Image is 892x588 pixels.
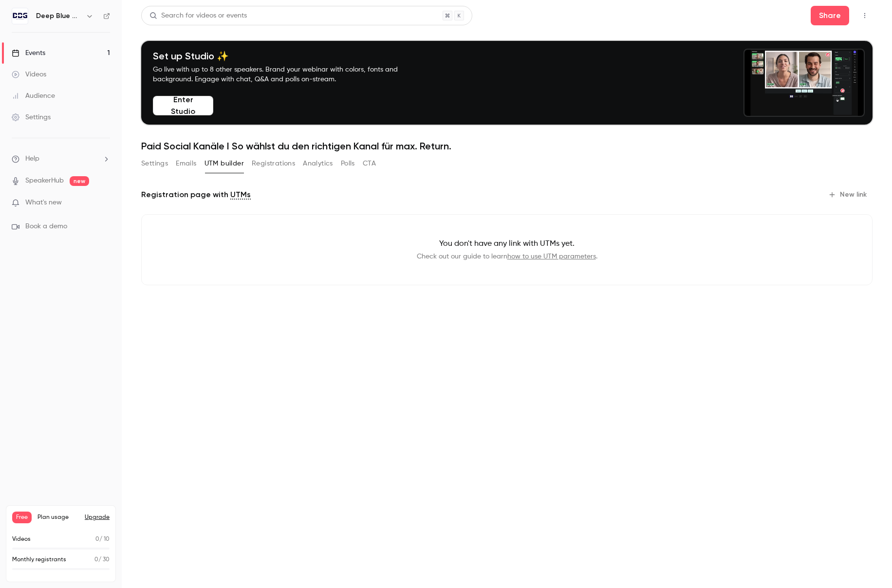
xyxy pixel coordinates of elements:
[157,252,856,261] p: Check out our guide to learn .
[95,536,99,542] span: 0
[157,238,856,250] p: You don't have any link with UTMs yet.
[303,156,333,171] button: Analytics
[85,514,110,521] button: Upgrade
[98,199,110,207] iframe: Noticeable Trigger
[141,189,251,201] p: Registration page with
[25,176,64,186] a: SpeakerHub
[25,154,39,164] span: Help
[824,187,873,202] button: New link
[12,512,32,523] span: Free
[37,514,79,521] span: Plan usage
[149,11,247,21] div: Search for videos or events
[230,189,251,201] a: UTMs
[36,11,82,21] h6: Deep Blue Growth
[12,48,45,58] div: Events
[25,198,62,208] span: What's new
[252,156,295,171] button: Registrations
[141,140,873,152] h1: Paid Social Kanäle I So wählst du den richtigen Kanal für max. Return.
[12,8,28,24] img: Deep Blue Growth
[176,156,196,171] button: Emails
[153,50,421,62] h4: Set up Studio ✨
[70,176,89,186] span: new
[811,6,849,25] button: Share
[153,65,421,84] p: Go live with up to 8 other speakers. Brand your webinar with colors, fonts and background. Engage...
[12,555,66,564] p: Monthly registrants
[94,557,98,563] span: 0
[341,156,355,171] button: Polls
[25,221,67,232] span: Book a demo
[204,156,244,171] button: UTM builder
[12,112,51,122] div: Settings
[12,535,31,544] p: Videos
[363,156,376,171] button: CTA
[12,154,110,164] li: help-dropdown-opener
[12,91,55,101] div: Audience
[153,96,213,115] button: Enter Studio
[94,555,110,564] p: / 30
[12,70,46,79] div: Videos
[507,253,596,260] a: how to use UTM parameters
[95,535,110,544] p: / 10
[141,156,168,171] button: Settings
